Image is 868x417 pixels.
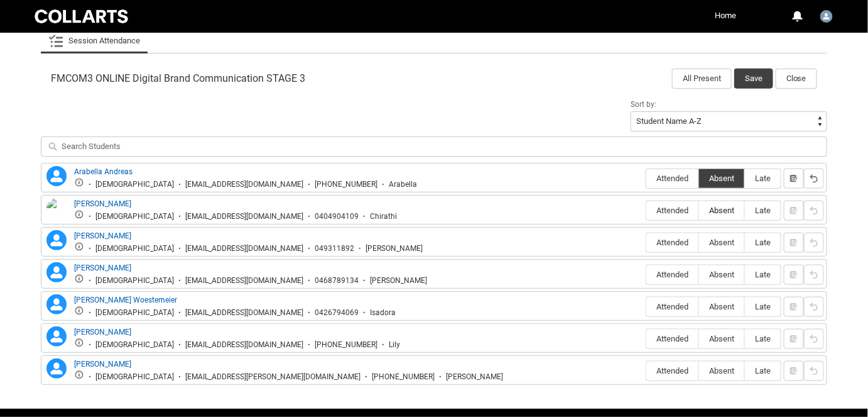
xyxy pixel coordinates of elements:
button: All Present [672,69,732,89]
span: Absent [699,366,744,375]
button: Reset [804,265,824,285]
a: Session Attendance [48,28,140,53]
div: [PHONE_NUMBER] [315,180,377,189]
lightning-icon: Genevieve Czehmester [46,262,67,282]
div: Lily [389,340,400,350]
a: [PERSON_NAME] [74,360,131,369]
div: 049311892 [315,244,354,253]
lightning-icon: Eliza Hughes [46,230,67,250]
button: Notes [784,169,804,189]
span: Absent [699,238,744,247]
lightning-icon: Isadora Schabarum Woestemeier [46,294,67,314]
button: Reset [804,297,824,317]
a: Home [712,6,739,25]
div: Isadora [370,308,396,318]
button: Reset [804,201,824,221]
div: [DEMOGRAPHIC_DATA] [95,276,174,286]
button: Close [776,69,817,89]
div: [PHONE_NUMBER] [372,372,435,382]
a: [PERSON_NAME] [74,264,131,272]
span: Late [745,302,781,311]
div: [EMAIL_ADDRESS][DOMAIN_NAME] [185,212,303,221]
div: 0404904109 [315,212,359,221]
button: User Profile Richard.McCoy [817,5,836,25]
span: Late [745,174,781,183]
div: [DEMOGRAPHIC_DATA] [95,340,174,350]
span: Absent [699,206,744,215]
span: Absent [699,174,744,183]
div: [EMAIL_ADDRESS][DOMAIN_NAME] [185,276,303,286]
span: Attended [646,206,698,215]
div: [DEMOGRAPHIC_DATA] [95,244,174,253]
div: [DEMOGRAPHIC_DATA] [95,180,174,189]
div: [DEMOGRAPHIC_DATA] [95,372,174,382]
span: Late [745,270,781,279]
span: Attended [646,270,698,279]
img: Chirathi Dharmasena [46,198,67,226]
span: Absent [699,334,744,343]
span: Late [745,238,781,247]
div: 0468789134 [315,276,359,286]
input: Search Students [41,136,827,157]
a: Arabella Andreas [74,167,133,176]
span: Attended [646,174,698,183]
span: FMCOM3 ONLINE Digital Brand Communication STAGE 3 [51,72,305,85]
lightning-icon: Lily Hopkinson [46,326,67,347]
button: Reset [804,361,824,381]
span: Absent [699,302,744,311]
a: [PERSON_NAME] Woestemeier [74,296,177,304]
span: Absent [699,270,744,279]
lightning-icon: Samantha Campbell [46,359,67,379]
div: Arabella [389,180,417,189]
span: Attended [646,238,698,247]
div: [EMAIL_ADDRESS][DOMAIN_NAME] [185,340,303,350]
span: Sort by: [631,100,656,109]
div: [DEMOGRAPHIC_DATA] [95,308,174,318]
span: Late [745,366,781,375]
a: [PERSON_NAME] [74,199,131,208]
div: [EMAIL_ADDRESS][DOMAIN_NAME] [185,308,303,318]
a: [PERSON_NAME] [74,328,131,336]
lightning-icon: Arabella Andreas [46,166,67,186]
div: Chirathi [370,212,397,221]
img: Richard.McCoy [820,10,833,23]
div: 0426794069 [315,308,359,318]
div: [EMAIL_ADDRESS][PERSON_NAME][DOMAIN_NAME] [185,372,361,382]
span: Attended [646,302,698,311]
a: [PERSON_NAME] [74,231,131,240]
button: Reset [804,233,824,253]
div: [PERSON_NAME] [370,276,427,286]
div: [DEMOGRAPHIC_DATA] [95,212,174,221]
button: Reset [804,169,824,189]
span: Attended [646,334,698,343]
button: Reset [804,329,824,349]
span: Late [745,206,781,215]
div: [EMAIL_ADDRESS][DOMAIN_NAME] [185,244,303,253]
div: [PERSON_NAME] [366,244,423,253]
li: Session Attendance [41,28,148,53]
div: [PHONE_NUMBER] [315,340,377,350]
button: Save [734,69,773,89]
span: Attended [646,366,698,375]
div: [PERSON_NAME] [446,372,503,382]
span: Late [745,334,781,343]
div: [EMAIL_ADDRESS][DOMAIN_NAME] [185,180,303,189]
